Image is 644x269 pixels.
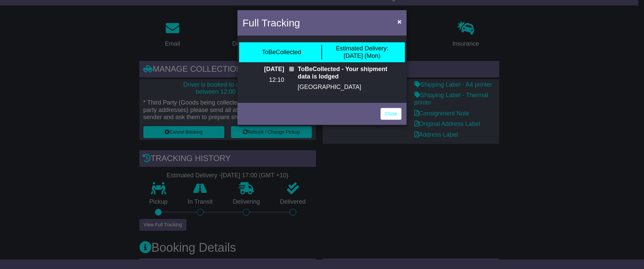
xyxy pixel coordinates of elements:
button: Close [394,15,405,28]
p: [GEOGRAPHIC_DATA] [298,84,401,91]
h4: Full Tracking [243,15,300,30]
div: ToBeCollected [262,49,301,56]
span: × [397,18,401,25]
p: 12:10 [243,76,284,84]
div: [DATE] (Mon) [336,45,388,60]
p: ToBeCollected - Your shipment data is lodged [298,66,401,80]
a: Close [381,108,401,120]
p: [DATE] [243,66,284,73]
span: Estimated Delivery: [336,45,388,52]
